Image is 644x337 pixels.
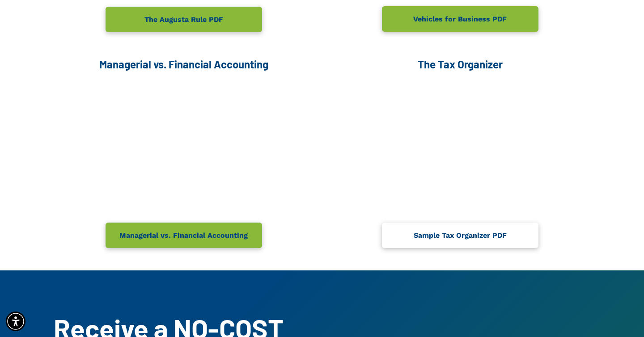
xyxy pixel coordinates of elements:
span: Managerial vs. Financial Accounting [99,58,268,71]
span: The Tax Organizer [418,58,503,71]
span: Sample Tax Organizer PDF [411,227,510,244]
a: The Augusta Rule PDF [106,7,262,32]
a: Vehicles for Business PDF [382,6,538,32]
span: Managerial vs. Financial Accounting [116,227,251,244]
span: The Augusta Rule PDF [141,11,226,28]
span: Vehicles for Business PDF [410,10,510,28]
a: Managerial vs. Financial Accounting [106,223,262,248]
a: Sample Tax Organizer PDF [382,223,538,248]
div: Accessibility Menu [6,312,25,331]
